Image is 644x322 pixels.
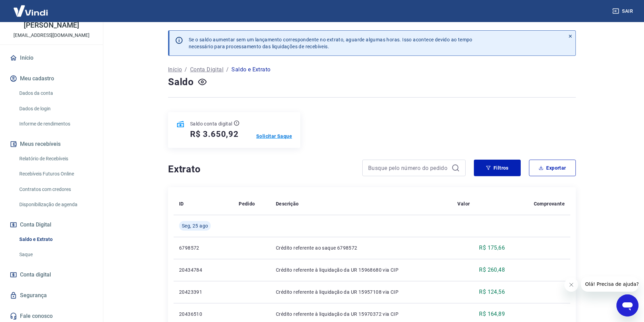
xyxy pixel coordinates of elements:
button: Sair [611,5,636,18]
p: Comprovante [534,200,565,207]
span: Seg, 25 ago [182,222,208,229]
a: Relatório de Recebíveis [17,152,95,166]
a: Conta digital [8,267,95,282]
button: Meus recebíveis [8,137,95,152]
p: Descrição [276,200,299,207]
a: Conta Digital [190,66,224,74]
button: Meu cadastro [8,71,95,86]
a: Início [8,50,95,66]
p: Saldo e Extrato [231,66,270,74]
h5: R$ 3.650,92 [190,129,239,140]
p: Crédito referente à liquidação da UR 15957108 via CIP [276,289,446,295]
a: Informe de rendimentos [17,117,95,131]
iframe: Close message [564,278,578,292]
a: Disponibilização de agenda [17,198,95,212]
iframe: Button to launch messaging window [616,294,638,316]
p: Se o saldo aumentar sem um lançamento correspondente no extrato, aguarde algumas horas. Isso acon... [189,36,472,50]
button: Conta Digital [8,217,95,232]
p: R$ 124,56 [479,288,505,296]
p: Valor [457,200,470,207]
p: 6798572 [179,244,228,251]
a: Dados da conta [17,86,95,100]
a: Dados de login [17,102,95,116]
p: Crédito referente à liquidação da UR 15968680 via CIP [276,266,446,273]
input: Busque pelo número do pedido [368,163,449,173]
p: / [185,66,187,74]
p: / [226,66,229,74]
button: Filtros [474,160,521,176]
a: Recebíveis Futuros Online [17,167,95,181]
button: Exportar [529,160,576,176]
p: R$ 164,89 [479,310,505,318]
h4: Saldo [168,75,194,89]
p: R$ 175,66 [479,244,505,252]
p: 20436510 [179,311,228,318]
p: R$ 260,48 [479,266,505,274]
p: 20423391 [179,289,228,295]
p: ID [179,200,184,207]
a: Saque [17,248,95,262]
a: Início [168,66,182,74]
p: Pedido [239,200,255,207]
h4: Extrato [168,162,354,176]
p: Crédito referente ao saque 6798572 [276,244,446,251]
p: Crédito referente à liquidação da UR 15970372 via CIP [276,311,446,318]
span: Olá! Precisa de ajuda? [4,5,58,10]
a: Contratos com credores [17,182,95,197]
a: Solicitar Saque [256,133,292,140]
iframe: Message from company [581,276,638,292]
p: 20434784 [179,266,228,273]
span: Conta digital [20,270,51,280]
p: Saldo conta digital [190,120,232,127]
a: Saldo e Extrato [17,232,95,246]
p: [EMAIL_ADDRESS][DOMAIN_NAME] [13,32,90,39]
img: Vindi [8,0,53,21]
a: Segurança [8,288,95,303]
p: [PERSON_NAME] [24,22,79,29]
